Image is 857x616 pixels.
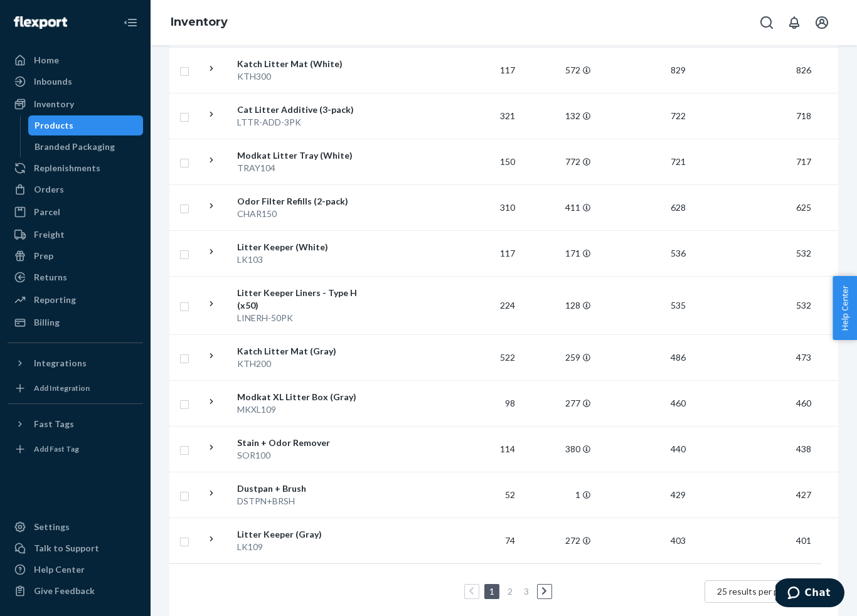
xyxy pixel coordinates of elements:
[34,418,74,430] div: Fast Tags
[34,183,64,196] div: Orders
[666,398,691,408] span: 460
[237,241,368,253] div: Litter Keeper (White)
[520,472,595,518] td: 1
[237,437,368,449] div: Stain + Odor Remover
[8,517,143,537] a: Settings
[8,72,143,92] a: Inbounds
[28,115,144,135] a: Products
[237,149,368,162] div: Modkat Litter Tray (White)
[791,352,816,363] span: 473
[782,10,807,35] button: Open notifications
[520,230,595,276] td: 171
[666,443,691,454] span: 440
[34,98,74,110] div: Inventory
[445,380,520,426] td: 98
[791,110,816,121] span: 718
[8,439,143,459] a: Add Fast Tag
[237,116,368,129] div: LTTR-ADD-3PK
[833,276,857,340] button: Help Center
[791,443,816,454] span: 438
[34,228,65,241] div: Freight
[775,578,844,610] iframe: Opens a widget where you can chat to one of our agents
[34,250,53,262] div: Prep
[791,535,816,546] span: 401
[791,65,816,75] span: 826
[666,110,691,121] span: 722
[8,378,143,398] a: Add Integration
[161,4,238,41] ol: breadcrumbs
[445,230,520,276] td: 117
[8,267,143,287] a: Returns
[34,271,67,284] div: Returns
[8,312,143,332] a: Billing
[445,426,520,472] td: 114
[34,206,60,218] div: Parcel
[237,482,368,495] div: Dustpan + Brush
[14,16,67,29] img: Flexport logo
[237,495,368,507] div: DSTPN+BRSH
[8,179,143,199] a: Orders
[520,426,595,472] td: 380
[520,518,595,563] td: 272
[34,542,99,555] div: Talk to Support
[237,391,368,403] div: Modkat XL Litter Box (Gray)
[8,246,143,266] a: Prep
[34,75,72,88] div: Inbounds
[791,202,816,213] span: 625
[521,586,531,597] a: Page 3
[34,294,76,306] div: Reporting
[520,276,595,334] td: 128
[8,581,143,601] button: Give Feedback
[237,287,368,312] div: Litter Keeper Liners - Type H (x50)
[487,586,497,597] a: Page 1 is your current page
[666,352,691,363] span: 486
[237,162,368,174] div: TRAY104
[445,334,520,380] td: 522
[445,47,520,93] td: 117
[445,472,520,518] td: 52
[237,345,368,358] div: Katch Litter Mat (Gray)
[791,156,816,167] span: 717
[8,560,143,580] a: Help Center
[171,15,228,29] a: Inventory
[237,449,368,462] div: SOR100
[237,358,368,370] div: KTH200
[8,538,143,558] button: Talk to Support
[237,312,368,324] div: LINERH-50PK
[8,353,143,373] button: Integrations
[35,119,73,132] div: Products
[8,202,143,222] a: Parcel
[791,398,816,408] span: 460
[717,586,793,597] span: 25 results per page
[8,414,143,434] button: Fast Tags
[34,162,100,174] div: Replenishments
[118,10,143,35] button: Close Navigation
[237,528,368,541] div: Litter Keeper (Gray)
[445,93,520,139] td: 321
[666,202,691,213] span: 628
[8,225,143,245] a: Freight
[237,70,368,83] div: KTH300
[520,139,595,184] td: 772
[237,195,368,208] div: Odor Filter Refills (2-pack)
[34,316,60,329] div: Billing
[791,300,816,311] span: 532
[34,521,70,533] div: Settings
[520,93,595,139] td: 132
[237,541,368,553] div: LK109
[791,248,816,258] span: 532
[809,10,834,35] button: Open account menu
[237,104,368,116] div: Cat Litter Additive (3-pack)
[8,158,143,178] a: Replenishments
[34,443,79,454] div: Add Fast Tag
[505,586,515,597] a: Page 2
[666,248,691,258] span: 536
[34,563,85,576] div: Help Center
[8,94,143,114] a: Inventory
[34,383,90,393] div: Add Integration
[237,208,368,220] div: CHAR150
[237,58,368,70] div: Katch Litter Mat (White)
[520,47,595,93] td: 572
[237,403,368,416] div: MKXL109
